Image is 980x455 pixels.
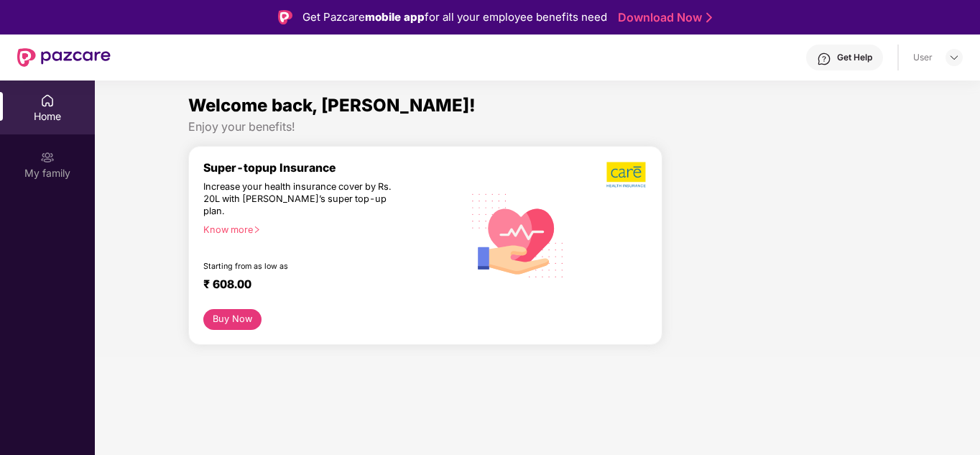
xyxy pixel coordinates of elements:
div: Increase your health insurance cover by Rs. 20L with [PERSON_NAME]’s super top-up plan. [203,181,400,218]
img: New Pazcare Logo [17,48,111,67]
img: Logo [278,10,292,24]
img: Stroke [706,10,712,25]
div: User [913,52,933,63]
span: Welcome back, [PERSON_NAME]! [188,95,476,116]
img: b5dec4f62d2307b9de63beb79f102df3.png [606,161,647,188]
div: Starting from as low as [203,262,402,272]
img: svg+xml;base64,PHN2ZyBpZD0iRHJvcGRvd24tMzJ4MzIiIHhtbG5zPSJodHRwOi8vd3d3LnczLm9yZy8yMDAwL3N2ZyIgd2... [948,52,960,63]
strong: mobile app [365,10,425,24]
img: svg+xml;base64,PHN2ZyB3aWR0aD0iMjAiIGhlaWdodD0iMjAiIHZpZXdCb3g9IjAgMCAyMCAyMCIgZmlsbD0ibm9uZSIgeG... [40,150,55,165]
div: ₹ 608.00 [203,277,448,295]
div: Know more [203,224,454,234]
div: Get Help [837,52,872,63]
a: Download Now [618,10,708,25]
div: Enjoy your benefits! [188,119,887,134]
span: right [253,226,261,234]
div: Super-topup Insurance [203,161,463,175]
div: Get Pazcare for all your employee benefits need [302,9,607,26]
img: svg+xml;base64,PHN2ZyBpZD0iSG9tZSIgeG1sbnM9Imh0dHA6Ly93d3cudzMub3JnLzIwMDAvc3ZnIiB3aWR0aD0iMjAiIG... [40,93,55,108]
button: Buy Now [203,309,262,330]
img: svg+xml;base64,PHN2ZyBpZD0iSGVscC0zMngzMiIgeG1sbnM9Imh0dHA6Ly93d3cudzMub3JnLzIwMDAvc3ZnIiB3aWR0aD... [817,52,831,66]
img: svg+xml;base64,PHN2ZyB4bWxucz0iaHR0cDovL3d3dy53My5vcmcvMjAwMC9zdmciIHhtbG5zOnhsaW5rPSJodHRwOi8vd3... [463,178,574,291]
